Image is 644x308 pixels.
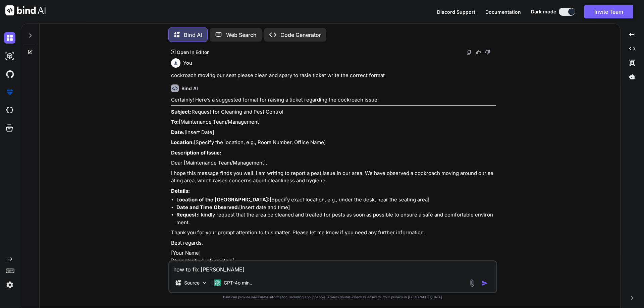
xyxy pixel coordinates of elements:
strong: Request: [176,211,198,218]
h6: Bind AI [181,85,198,92]
img: like [476,50,481,55]
img: copy [466,50,472,55]
img: premium [4,86,15,98]
img: Pick Models [202,280,207,286]
strong: Location of the [GEOGRAPHIC_DATA]: [176,196,270,203]
img: githubDark [4,68,15,80]
span: Discord Support [437,9,475,15]
span: Dark mode [531,8,556,15]
strong: Date: [171,129,184,135]
img: icon [481,280,488,287]
p: Bind can provide inaccurate information, including about people. Always double-check its answers.... [168,295,497,300]
img: dislike [485,50,490,55]
p: Thank you for your prompt attention to this matter. Please let me know if you need any further in... [171,229,496,237]
li: [Insert date and time] [176,204,496,211]
p: cockroach moving our seat please clean and spary to rasie ticket write the correct format [171,72,496,79]
button: Discord Support [437,8,475,15]
p: Best regards, [171,239,496,247]
p: [Insert Date] [171,129,496,136]
span: Documentation [485,9,521,15]
img: Bind AI [5,5,46,15]
p: Open in Editor [177,49,209,56]
strong: Description of Issue: [171,149,221,156]
p: Request for Cleaning and Pest Control [171,108,496,116]
img: settings [4,279,15,291]
img: darkChat [4,32,15,44]
textarea: how to fix fo [169,261,496,273]
p: [Specify the location, e.g., Room Number, Office Name] [171,139,496,146]
li: I kindly request that the area be cleaned and treated for pests as soon as possible to ensure a s... [176,211,496,226]
button: Documentation [485,8,521,15]
h6: You [183,60,192,66]
p: Dear [Maintenance Team/Management], [171,159,496,167]
li: [Specify exact location, e.g., under the desk, near the seating area] [176,196,496,204]
strong: Location: [171,139,194,145]
img: GPT-4o mini [214,280,221,286]
strong: Subject: [171,109,192,115]
p: Bind AI [184,31,202,39]
img: darkAi-studio [4,50,15,62]
p: Source [184,280,200,286]
p: Certainly! Here’s a suggested format for raising a ticket regarding the cockroach issue: [171,96,496,104]
p: I hope this message finds you well. I am writing to report a pest issue in our area. We have obse... [171,170,496,185]
p: Code Generator [280,31,321,39]
img: cloudideIcon [4,105,15,116]
p: [Maintenance Team/Management] [171,118,496,126]
strong: To: [171,119,179,125]
img: attachment [468,279,476,287]
p: Web Search [226,31,257,39]
p: GPT-4o min.. [224,280,252,286]
p: [Your Name] [Your Contact Information] [Your Position, if applicable] [171,249,496,272]
strong: Details: [171,188,190,194]
button: Invite Team [584,5,633,18]
strong: Date and Time Observed: [176,204,239,210]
